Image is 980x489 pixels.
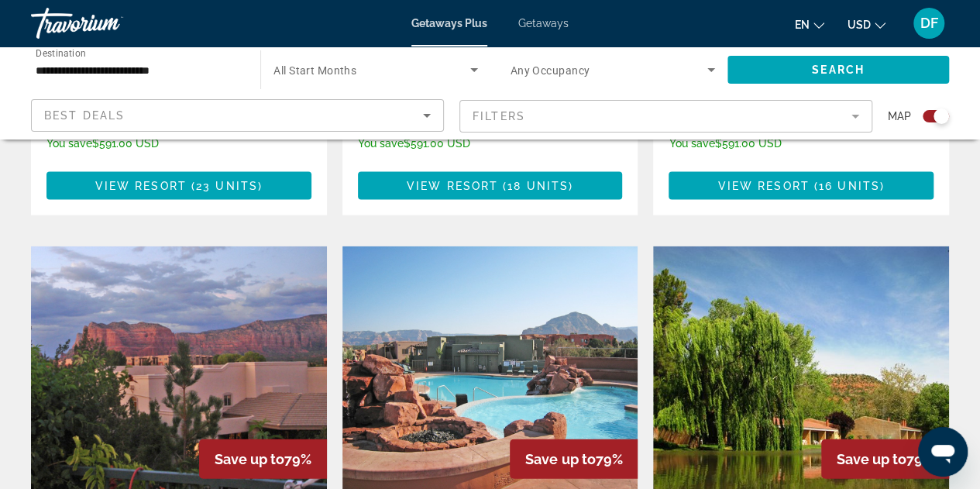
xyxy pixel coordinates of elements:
span: Best Deals [44,109,125,122]
a: Travorium [31,3,186,43]
button: View Resort(23 units) [46,172,311,200]
button: View Resort(18 units) [358,172,623,200]
p: $591.00 USD [669,137,824,150]
a: Getaways Plus [411,17,487,29]
span: 23 units [196,180,258,192]
div: 79% [199,439,327,479]
span: You save [669,137,714,150]
span: You save [358,137,404,150]
span: ( ) [810,180,885,192]
p: $591.00 USD [46,137,202,150]
p: $591.00 USD [358,137,514,150]
div: 79% [510,439,638,479]
mat-select: Sort by [44,106,431,125]
button: View Resort(16 units) [669,172,934,200]
a: Getaways [518,17,569,29]
span: You save [46,137,92,150]
span: All Start Months [273,64,356,77]
span: Save up to [837,451,906,467]
span: DF [920,15,938,31]
iframe: Button to launch messaging window [918,427,968,477]
span: Destination [36,47,86,58]
span: en [795,19,810,31]
button: Change language [795,13,824,36]
span: Save up to [525,451,595,467]
span: Any Occupancy [511,64,590,77]
span: Search [812,64,865,76]
button: User Menu [909,7,949,40]
span: View Resort [95,180,187,192]
button: Search [727,56,949,84]
span: 18 units [507,180,569,192]
span: 16 units [819,180,880,192]
span: Map [888,105,911,127]
span: ( ) [498,180,573,192]
span: ( ) [187,180,263,192]
div: 79% [821,439,949,479]
span: USD [848,19,871,31]
button: Filter [459,99,872,133]
button: Change currency [848,13,885,36]
span: Save up to [215,451,284,467]
span: View Resort [407,180,498,192]
span: View Resort [718,180,810,192]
